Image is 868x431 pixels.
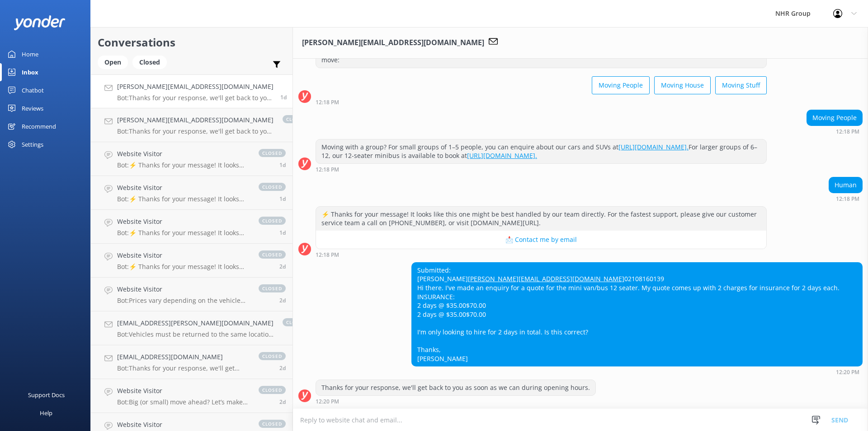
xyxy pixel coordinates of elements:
span: closed [259,149,286,157]
a: Website VisitorBot:Prices vary depending on the vehicle type, location, and your specific rental ... [91,278,292,311]
p: Bot: ⚡ Thanks for your message! It looks like this one might be best handled by our team directly... [117,195,250,203]
a: Website VisitorBot:Big (or small) move ahead? Let’s make sure you’ve got the right wheels. Take o... [91,379,292,413]
strong: 12:18 PM [836,129,859,134]
strong: 12:18 PM [836,196,859,202]
div: Recommend [22,117,56,135]
p: Bot: Thanks for your response, we'll get back to you as soon as we can during opening hours. [117,364,250,372]
span: Aug 19 2025 07:45pm (UTC +12:00) Pacific/Auckland [279,229,286,236]
div: Thanks for your response, we'll get back to you as soon as we can during opening hours. [316,380,595,395]
div: Aug 20 2025 12:18pm (UTC +12:00) Pacific/Auckland [316,99,767,105]
div: Aug 20 2025 12:18pm (UTC +12:00) Pacific/Auckland [807,128,863,134]
div: Chatbot [22,81,44,99]
a: [PERSON_NAME][EMAIL_ADDRESS][DOMAIN_NAME] [468,274,624,283]
a: Website VisitorBot:⚡ Thanks for your message! It looks like this one might be best handled by our... [91,210,292,244]
strong: 12:18 PM [316,167,339,172]
span: Aug 19 2025 09:40am (UTC +12:00) Pacific/Auckland [279,364,286,372]
div: Home [22,45,38,63]
h4: Website Visitor [117,420,250,430]
button: 📩 Contact me by email [316,231,766,249]
span: closed [283,115,310,123]
strong: 12:18 PM [316,100,339,105]
h4: Website Visitor [117,217,250,227]
div: Support Docs [28,386,65,404]
span: Aug 19 2025 01:17pm (UTC +12:00) Pacific/Auckland [279,263,286,270]
div: Aug 20 2025 12:20pm (UTC +12:00) Pacific/Auckland [411,369,863,375]
strong: 12:20 PM [316,399,339,404]
div: Moving People [807,110,862,125]
span: Aug 18 2025 05:56pm (UTC +12:00) Pacific/Auckland [279,398,286,406]
h4: Website Visitor [117,250,250,260]
span: Aug 20 2025 12:20pm (UTC +12:00) Pacific/Auckland [280,93,287,101]
span: closed [259,352,286,360]
button: Moving House [654,76,711,94]
div: Human [829,177,862,193]
div: Aug 20 2025 12:18pm (UTC +12:00) Pacific/Auckland [316,166,767,172]
a: [URL][DOMAIN_NAME]. [618,143,689,151]
h4: [EMAIL_ADDRESS][PERSON_NAME][DOMAIN_NAME] [117,318,274,328]
span: closed [259,183,286,191]
div: Moving with a group? For small groups of 1–5 people, you can enquire about our cars and SUVs at F... [316,139,766,163]
a: [EMAIL_ADDRESS][DOMAIN_NAME]Bot:Thanks for your response, we'll get back to you as soon as we can... [91,345,292,379]
div: Reviews [22,99,43,117]
a: [EMAIL_ADDRESS][PERSON_NAME][DOMAIN_NAME]Bot:Vehicles must be returned to the same location they ... [91,311,292,345]
a: [PERSON_NAME][EMAIL_ADDRESS][DOMAIN_NAME]Bot:Thanks for your response, we'll get back to you as s... [91,74,292,108]
a: Website VisitorBot:⚡ Thanks for your message! It looks like this one might be best handled by our... [91,244,292,278]
span: closed [283,318,310,326]
span: closed [259,386,286,394]
button: Moving People [592,76,650,94]
img: yonder-white-logo.png [14,15,66,30]
div: Inbox [22,63,38,81]
p: Bot: Prices vary depending on the vehicle type, location, and your specific rental needs. For the... [117,297,250,305]
p: Bot: Thanks for your response, we'll get back to you as soon as we can during opening hours. [117,94,274,102]
h4: Website Visitor [117,183,250,193]
p: Bot: Thanks for your response, we'll get back to you as soon as we can during opening hours. [117,127,274,135]
h4: Website Visitor [117,149,250,159]
h4: [PERSON_NAME][EMAIL_ADDRESS][DOMAIN_NAME] [117,115,274,125]
strong: 12:20 PM [836,370,859,375]
div: Aug 20 2025 12:18pm (UTC +12:00) Pacific/Auckland [829,195,863,202]
strong: 12:18 PM [316,252,339,258]
h4: Website Visitor [117,386,250,396]
h4: [EMAIL_ADDRESS][DOMAIN_NAME] [117,352,250,362]
h3: [PERSON_NAME][EMAIL_ADDRESS][DOMAIN_NAME] [302,37,484,49]
p: Bot: Vehicles must be returned to the same location they were picked up from, and we typically do... [117,330,274,338]
a: Website VisitorBot:⚡ Thanks for your message! It looks like this one might be best handled by our... [91,142,292,176]
p: Bot: Big (or small) move ahead? Let’s make sure you’ve got the right wheels. Take our quick quiz ... [117,398,250,406]
a: [URL][DOMAIN_NAME]. [467,151,537,160]
div: Closed [132,56,167,69]
p: Bot: ⚡ Thanks for your message! It looks like this one might be best handled by our team directly... [117,263,250,271]
span: Aug 20 2025 06:39am (UTC +12:00) Pacific/Auckland [279,195,286,203]
span: closed [259,217,286,225]
a: Closed [132,57,171,67]
h2: Conversations [98,34,286,51]
span: closed [259,420,286,428]
h4: [PERSON_NAME][EMAIL_ADDRESS][DOMAIN_NAME] [117,82,274,92]
div: Settings [22,135,43,153]
a: [PERSON_NAME][EMAIL_ADDRESS][DOMAIN_NAME]Bot:Thanks for your response, we'll get back to you as s... [91,108,292,142]
a: Website VisitorBot:⚡ Thanks for your message! It looks like this one might be best handled by our... [91,176,292,210]
div: ⚡ Thanks for your message! It looks like this one might be best handled by our team directly. For... [316,207,766,231]
span: Aug 19 2025 12:57pm (UTC +12:00) Pacific/Auckland [279,297,286,304]
div: Aug 20 2025 12:20pm (UTC +12:00) Pacific/Auckland [316,398,596,404]
div: Help [40,404,52,422]
button: Moving Stuff [715,76,767,94]
div: Aug 20 2025 12:18pm (UTC +12:00) Pacific/Auckland [316,251,767,258]
a: Open [98,57,132,67]
div: Open [98,56,128,69]
span: closed [259,284,286,292]
p: Bot: ⚡ Thanks for your message! It looks like this one might be best handled by our team directly... [117,229,250,237]
span: closed [259,250,286,259]
p: Bot: ⚡ Thanks for your message! It looks like this one might be best handled by our team directly... [117,161,250,169]
span: Aug 20 2025 10:44am (UTC +12:00) Pacific/Auckland [279,161,286,169]
div: Submitted: [PERSON_NAME] 02108160139 Hi there. I've made an enquiry for a quote for the mini van/... [412,263,862,366]
h4: Website Visitor [117,284,250,294]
